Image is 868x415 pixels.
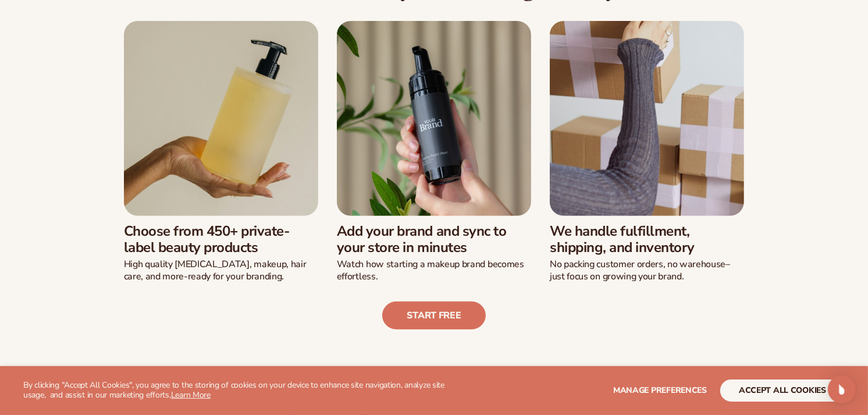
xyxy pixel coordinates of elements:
img: Female moving shipping boxes. [550,21,744,215]
img: Male hand holding beard wash. [337,21,531,215]
img: Female hand holding soap bottle. [124,21,318,215]
a: Start free [382,302,486,329]
h3: Add your brand and sync to your store in minutes [337,223,531,257]
a: Learn More [171,389,211,400]
p: By clicking "Accept All Cookies", you agree to the storing of cookies on your device to enhance s... [23,381,466,400]
span: Manage preferences [613,385,707,396]
p: No packing customer orders, no warehouse–just focus on growing your brand. [550,258,744,283]
p: High quality [MEDICAL_DATA], makeup, hair care, and more-ready for your branding. [124,258,318,283]
h3: Choose from 450+ private-label beauty products [124,223,318,257]
button: accept all cookies [720,379,845,402]
p: Watch how starting a makeup brand becomes effortless. [337,258,531,283]
h3: We handle fulfillment, shipping, and inventory [550,223,744,257]
button: Manage preferences [613,379,707,402]
div: Open Intercom Messenger [828,375,856,403]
